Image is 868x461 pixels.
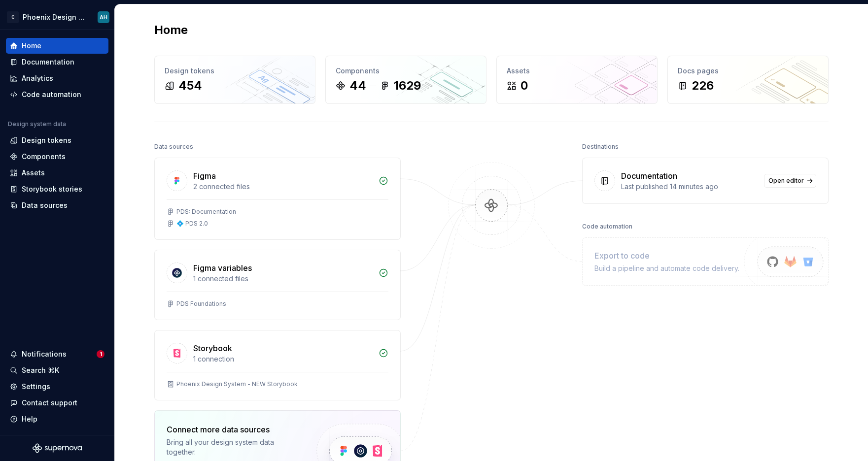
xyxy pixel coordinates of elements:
[7,11,19,23] div: C
[22,90,81,99] div: Code automation
[22,414,37,424] div: Help
[594,250,739,262] div: Export to code
[349,78,366,94] div: 44
[6,181,108,197] a: Storybook stories
[22,57,74,67] div: Documentation
[154,330,401,400] a: Storybook1 connectionPhoenix Design System - NEW Storybook
[8,120,66,128] div: Design system data
[594,263,739,273] div: Build a pipeline and automate code delivery.
[768,177,804,185] span: Open editor
[193,262,252,274] div: Figma variables
[176,208,236,216] div: PDS: Documentation
[154,158,401,240] a: Figma2 connected filesPDS: Documentation💠 PDS 2.0
[6,362,108,378] button: Search ⌘K
[22,168,45,178] div: Assets
[22,200,68,210] div: Data sources
[100,13,107,21] div: AH
[176,380,298,388] div: Phoenix Design System - NEW Storybook
[621,182,758,192] div: Last published 14 minutes ago
[6,165,108,181] a: Assets
[193,274,373,284] div: 1 connected files
[193,354,373,364] div: 1 connection
[154,22,188,38] h2: Home
[507,66,647,76] div: Assets
[336,66,476,76] div: Components
[582,220,632,233] div: Code automation
[6,87,108,102] a: Code automation
[154,250,401,320] a: Figma variables1 connected filesPDS Foundations
[621,170,677,182] div: Documentation
[22,365,59,375] div: Search ⌘K
[6,411,108,427] button: Help
[97,350,104,358] span: 1
[582,140,619,154] div: Destinations
[6,149,108,165] a: Components
[154,140,193,154] div: Data sources
[22,349,67,359] div: Notifications
[325,56,486,104] a: Components441629
[22,135,71,145] div: Design tokens
[667,56,829,104] a: Docs pages226
[692,78,714,94] div: 226
[496,56,658,104] a: Assets0
[764,174,816,188] a: Open editor
[167,437,300,457] div: Bring all your design system data together.
[6,346,108,362] button: Notifications1
[6,132,108,148] a: Design tokens
[22,398,77,408] div: Contact support
[22,184,82,194] div: Storybook stories
[167,424,300,435] div: Connect more data sources
[176,300,226,308] div: PDS Foundations
[193,342,232,354] div: Storybook
[6,54,108,70] a: Documentation
[22,73,53,83] div: Analytics
[521,78,528,94] div: 0
[23,12,86,22] div: Phoenix Design System - NEW
[6,70,108,86] a: Analytics
[2,6,112,28] button: CPhoenix Design System - NEWAH
[165,66,305,76] div: Design tokens
[154,56,315,104] a: Design tokens454
[6,395,108,411] button: Contact support
[678,66,818,76] div: Docs pages
[22,382,50,392] div: Settings
[22,41,41,51] div: Home
[176,220,208,228] div: 💠 PDS 2.0
[6,198,108,213] a: Data sources
[193,170,216,182] div: Figma
[22,152,66,162] div: Components
[193,182,373,192] div: 2 connected files
[394,78,421,94] div: 1629
[178,78,202,94] div: 454
[33,443,82,453] svg: Supernova Logo
[6,379,108,395] a: Settings
[6,38,108,54] a: Home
